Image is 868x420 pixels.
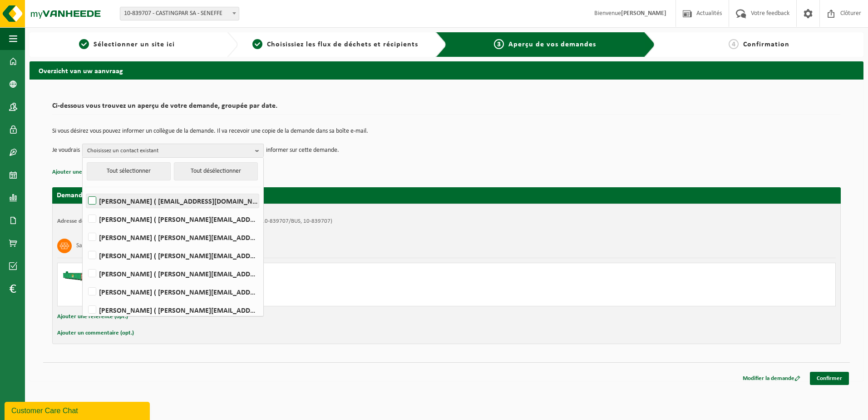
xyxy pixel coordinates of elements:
button: Tout désélectionner [174,162,258,180]
span: 4 [729,39,739,49]
span: 3 [494,39,504,49]
h3: Sable de fonderie (noyaux après coulée) [76,239,177,253]
span: Sélectionner un site ici [94,41,175,48]
h2: Overzicht van uw aanvraag [30,61,863,79]
strong: Demande pour [DATE] [57,192,125,199]
span: 10-839707 - CASTINGPAR SA - SENEFFE [120,7,239,20]
label: [PERSON_NAME] ( [PERSON_NAME][EMAIL_ADDRESS][DOMAIN_NAME] ) [86,230,259,244]
span: Choisissez un contact existant [87,144,252,158]
iframe: chat widget [5,400,152,420]
label: [PERSON_NAME] ( [PERSON_NAME][EMAIL_ADDRESS][DOMAIN_NAME] ) [86,267,259,280]
label: [PERSON_NAME] ( [PERSON_NAME][EMAIL_ADDRESS][DOMAIN_NAME] ) [86,212,259,226]
span: Choisissiez les flux de déchets et récipients [267,41,418,48]
span: 2 [252,39,262,49]
label: [PERSON_NAME] ( [PERSON_NAME][EMAIL_ADDRESS][DOMAIN_NAME] ) [86,249,259,262]
button: Choisissez un contact existant [82,144,264,157]
p: Je voudrais [52,144,80,157]
img: HK-XC-10-GN-00.png [62,268,89,281]
span: 10-839707 - CASTINGPAR SA - SENEFFE [120,7,239,20]
a: 2Choisissiez les flux de déchets et récipients [242,39,428,50]
button: Ajouter une référence (opt.) [52,166,123,178]
strong: Adresse de placement: [57,218,114,224]
p: informer sur cette demande. [266,144,339,157]
strong: [PERSON_NAME] [621,10,666,17]
a: 1Sélectionner un site ici [34,39,220,50]
span: 1 [79,39,89,49]
label: [PERSON_NAME] ( [EMAIL_ADDRESS][DOMAIN_NAME] ) [86,194,259,208]
h2: Ci-dessous vous trouvez un aperçu de votre demande, groupée par date. [52,102,841,115]
span: Aperçu de vos demandes [508,41,596,48]
p: Si vous désirez vous pouvez informer un collègue de la demande. Il va recevoir une copie de la de... [52,128,841,135]
div: Nombre: 1 [99,294,483,301]
button: Ajouter un commentaire (opt.) [57,327,134,339]
label: [PERSON_NAME] ( [PERSON_NAME][EMAIL_ADDRESS][DOMAIN_NAME] ) [86,303,259,317]
label: [PERSON_NAME] ( [PERSON_NAME][EMAIL_ADDRESS][DOMAIN_NAME] ) [86,285,259,299]
a: Confirmer [810,372,849,385]
button: Tout sélectionner [87,162,171,180]
span: Confirmation [743,41,789,48]
div: Enlever et placer conteneur vide [99,282,483,290]
a: Modifier la demande [736,372,807,385]
button: Ajouter une référence (opt.) [57,311,128,323]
